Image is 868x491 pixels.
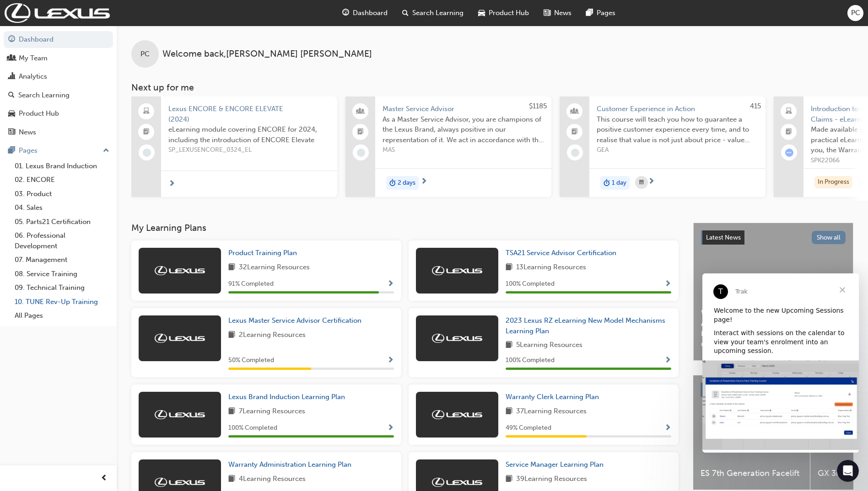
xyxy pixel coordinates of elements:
[664,422,671,434] button: Show Progress
[554,8,571,18] span: News
[11,215,113,229] a: 05. Parts21 Certification
[506,316,665,335] span: 2023 Lexus RZ eLearning New Model Mechanisms Learning Plan
[506,406,512,417] span: book-icon
[11,201,113,215] a: 04. Sales
[701,383,846,397] a: Product HubShow all
[571,149,579,157] span: learningRecordVerb_NONE-icon
[516,474,587,485] span: 39 Learning Resources
[228,423,277,433] span: 100 % Completed
[11,159,113,173] a: 01. Lexus Brand Induction
[228,393,345,401] span: Lexus Brand Induction Learning Plan
[8,36,15,44] span: guage-icon
[664,278,671,290] button: Show Progress
[586,7,593,19] span: pages-icon
[168,104,330,124] span: Lexus ENCORE & ENCORE ELEVATE (2024)
[387,422,394,434] button: Show Progress
[387,280,394,288] span: Show Progress
[701,468,803,479] span: ES 7th Generation Facelift
[228,262,235,273] span: book-icon
[155,334,205,343] img: Trak
[228,392,349,402] a: Lexus Brand Induction Learning Plan
[693,223,853,361] a: Latest NewsShow allWelcome to your new Lexus AcademyRevolutionise the way you access and manage y...
[478,7,485,19] span: car-icon
[4,105,113,122] a: Product Hub
[8,91,15,100] span: search-icon
[8,147,15,155] span: pages-icon
[536,4,579,22] a: news-iconNews
[664,357,671,365] span: Show Progress
[389,177,396,189] span: duration-icon
[11,173,113,187] a: 02. ENCORE
[432,334,482,343] img: Trak
[11,295,113,309] a: 10. TUNE Rev-Up Training
[155,478,205,487] img: Trak
[162,49,372,59] span: Welcome back , [PERSON_NAME] [PERSON_NAME]
[701,230,846,245] a: Latest NewsShow all
[155,266,205,275] img: Trak
[383,114,544,145] span: As a Master Service Advisor, you are champions of the Lexus Brand, always positive in our represe...
[131,96,337,197] a: Lexus ENCORE & ENCORE ELEVATE (2024)eLearning module covering ENCORE for 2024, including the intr...
[19,145,38,156] div: Pages
[140,49,150,59] span: PC
[19,71,47,82] div: Analytics
[506,355,555,366] span: 100 % Completed
[4,68,113,85] a: Analytics
[506,249,616,257] span: TSA21 Service Advisor Certification
[239,262,310,273] span: 32 Learning Resources
[19,108,59,119] div: Product Hub
[398,178,415,188] span: 2 days
[11,253,113,267] a: 07. Management
[383,145,544,155] span: MAS
[516,262,586,273] span: 13 Learning Resources
[103,145,109,157] span: up-icon
[560,96,766,197] a: 415Customer Experience in ActionThis course will teach you how to guarantee a positive customer e...
[239,330,306,341] span: 2 Learning Resources
[701,308,846,329] span: Welcome to your new Lexus Academy
[412,8,464,18] span: Search Learning
[571,126,578,138] span: booktick-icon
[604,177,610,189] span: duration-icon
[143,149,151,157] span: learningRecordVerb_NONE-icon
[228,249,297,257] span: Product Training Plan
[228,316,361,325] span: Lexus Master Service Advisor Certification
[814,176,852,188] div: In Progress
[228,279,274,289] span: 91 % Completed
[5,3,110,23] a: Trak
[155,410,205,419] img: Trak
[131,223,679,233] h3: My Learning Plans
[471,4,536,22] a: car-iconProduct Hub
[597,8,615,18] span: Pages
[19,53,48,64] div: My Team
[693,375,810,490] a: ES 7th Generation Facelift
[785,149,793,157] span: learningRecordVerb_ATTEMPT-icon
[706,234,741,241] span: Latest News
[506,393,599,401] span: Warranty Clerk Learning Plan
[357,106,364,117] span: people-icon
[506,315,671,336] a: 2023 Lexus RZ eLearning New Model Mechanisms Learning Plan
[8,128,15,137] span: news-icon
[11,309,113,323] a: All Pages
[11,267,113,281] a: 08. Service Training
[4,142,113,159] button: Pages
[489,8,529,18] span: Product Hub
[387,357,394,365] span: Show Progress
[506,474,512,485] span: book-icon
[597,145,758,155] span: GEA
[143,126,150,138] span: booktick-icon
[506,248,620,258] a: TSA21 Service Advisor Certification
[664,424,671,432] span: Show Progress
[861,177,868,189] span: duration-icon
[18,90,70,101] div: Search Learning
[664,280,671,288] span: Show Progress
[812,231,846,244] button: Show all
[8,110,15,118] span: car-icon
[395,4,471,22] a: search-iconSearch Learning
[345,96,551,197] a: $1185Master Service AdvisorAs a Master Service Advisor, you are champions of the Lexus Brand, alw...
[701,329,846,349] span: Revolutionise the way you access and manage your learning resources.
[387,278,394,290] button: Show Progress
[239,474,306,485] span: 4 Learning Resources
[4,50,113,67] a: My Team
[357,126,364,138] span: booktick-icon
